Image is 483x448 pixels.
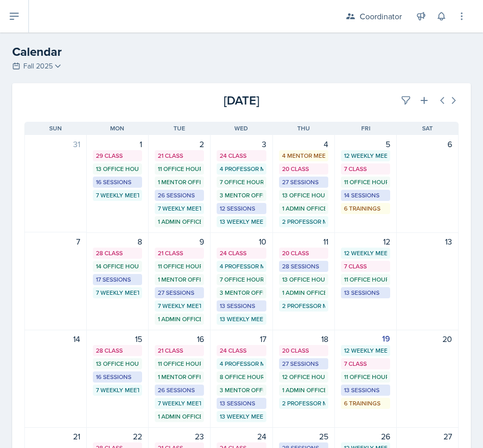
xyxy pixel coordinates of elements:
div: 13 Weekly Meetings [220,412,263,421]
div: 4 Professor Meetings [220,164,263,174]
div: 16 Sessions [96,372,139,382]
span: Mon [110,124,124,133]
div: 2 [155,138,204,150]
div: 24 [217,430,266,442]
div: 8 [93,235,142,248]
div: 11 Office Hours [344,178,387,187]
div: 11 Office Hours [158,164,201,174]
div: 6 Trainings [344,204,387,213]
span: Fall 2025 [23,61,53,72]
span: Sun [49,124,62,133]
div: 13 Office Hours [96,164,139,174]
div: [DATE] [169,91,314,110]
div: 10 [217,235,266,248]
div: 1 Admin Office Hour [158,412,201,421]
div: 23 [155,430,204,442]
div: 22 [93,430,142,442]
div: 12 Weekly Meetings [344,151,387,160]
div: 3 [217,138,266,150]
span: Fri [361,124,370,133]
div: 4 [279,138,328,150]
div: 12 Office Hours [282,372,325,382]
div: 20 Class [282,346,325,355]
div: 14 Office Hours [96,262,139,271]
div: 21 [31,430,80,442]
div: 2 Professor Meetings [282,217,325,226]
div: 7 Office Hours [220,275,263,284]
div: 15 [93,333,142,345]
div: 12 Weekly Meetings [344,346,387,355]
div: 11 Office Hours [344,372,387,382]
div: 4 Professor Meetings [220,359,263,368]
div: 21 Class [158,346,201,355]
div: 24 Class [220,346,263,355]
div: 16 [155,333,204,345]
div: 1 Admin Office Hour [282,288,325,297]
div: 13 Office Hours [282,191,325,200]
div: 29 Class [96,151,139,160]
span: Wed [234,124,248,133]
div: 20 Class [282,164,325,174]
div: 1 Admin Office Hour [158,315,201,324]
div: 13 Office Hours [96,359,139,368]
div: 11 Office Hours [344,275,387,284]
div: 11 [279,235,328,248]
div: 28 Class [96,249,139,258]
div: 21 Class [158,151,201,160]
div: 20 [403,333,452,345]
div: 13 Office Hours [282,275,325,284]
div: 7 Weekly Meetings [158,301,201,311]
div: 9 [155,235,204,248]
div: 17 [217,333,266,345]
div: 1 Admin Office Hour [282,204,325,213]
div: 11 Office Hours [158,359,201,368]
div: Coordinator [360,10,402,22]
h2: Calendar [12,43,471,61]
div: 1 [93,138,142,150]
div: 1 Admin Office Hour [158,217,201,226]
div: 2 Professor Meetings [282,301,325,311]
div: 8 Office Hours [220,372,263,382]
div: 7 Class [344,262,387,271]
div: 7 Weekly Meetings [96,288,139,297]
span: Thu [297,124,310,133]
div: 1 Mentor Office Hour [158,275,201,284]
div: 14 [31,333,80,345]
div: 26 [341,430,390,442]
div: 12 Sessions [220,204,263,213]
div: 25 [279,430,328,442]
div: 13 Sessions [220,301,263,311]
div: 3 Mentor Office Hours [220,191,263,200]
div: 12 Weekly Meetings [344,249,387,258]
div: 7 Weekly Meetings [158,204,201,213]
div: 13 Sessions [344,386,387,395]
div: 27 [403,430,452,442]
div: 21 Class [158,249,201,258]
div: 28 Sessions [282,262,325,271]
div: 27 Sessions [158,288,201,297]
div: 2 Professor Meetings [282,399,325,408]
div: 3 Mentor Office Hours [220,386,263,395]
div: 11 Office Hours [158,262,201,271]
div: 13 [403,235,452,248]
div: 24 Class [220,249,263,258]
div: 4 Professor Meetings [220,262,263,271]
div: 19 [341,333,390,345]
div: 24 Class [220,151,263,160]
div: 13 Weekly Meetings [220,315,263,324]
div: 7 Class [344,164,387,174]
div: 3 Mentor Office Hours [220,288,263,297]
div: 26 Sessions [158,386,201,395]
div: 5 [341,138,390,150]
div: 1 Mentor Office Hour [158,372,201,382]
span: Sat [422,124,433,133]
div: 4 Mentor Meetings [282,151,325,160]
div: 1 Admin Office Hour [282,386,325,395]
div: 27 Sessions [282,178,325,187]
div: 7 [31,235,80,248]
div: 28 Class [96,346,139,355]
div: 1 Mentor Office Hour [158,178,201,187]
div: 27 Sessions [282,359,325,368]
div: 26 Sessions [158,191,201,200]
div: 31 [31,138,80,150]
